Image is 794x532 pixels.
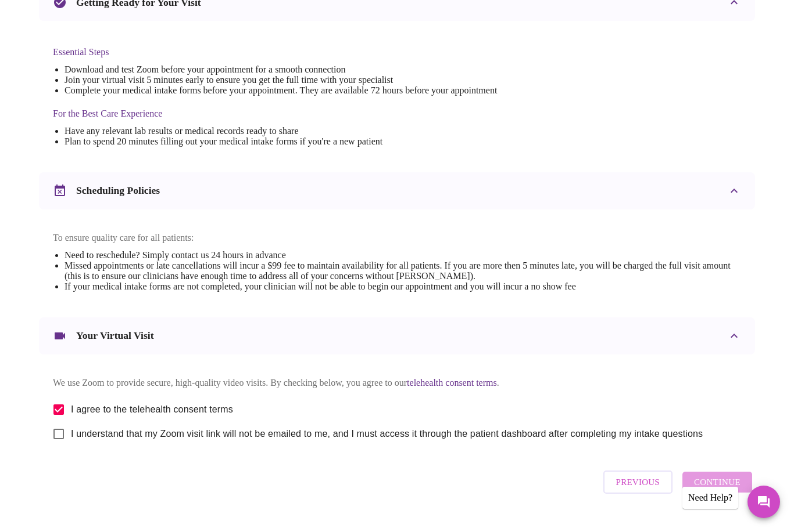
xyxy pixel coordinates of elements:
[747,486,780,518] button: Messages
[65,250,741,260] li: Need to reschedule? Simply contact us 24 hours in advance
[39,317,755,354] div: Your Virtual Visit
[65,136,497,147] li: Plan to spend 20 minutes filling out your medical intake forms if you're a new patient
[65,85,497,96] li: Complete your medical intake forms before your appointment. They are available 72 hours before yo...
[53,233,741,243] p: To ensure quality care for all patients:
[65,260,741,281] li: Missed appointments or late cancellations will incur a $99 fee to maintain availability for all p...
[682,487,738,509] div: Need Help?
[407,378,497,388] a: telehealth consent terms
[76,330,154,342] h3: Your Virtual Visit
[616,475,660,490] span: Previous
[65,281,741,292] li: If your medical intake forms are not completed, your clinician will not be able to begin our appo...
[39,172,755,209] div: Scheduling Policies
[71,427,703,441] span: I understand that my Zoom visit link will not be emailed to me, and I must access it through the ...
[65,64,497,75] li: Download and test Zoom before your appointment for a smooth connection
[65,126,497,136] li: Have any relevant lab results or medical records ready to share
[65,75,497,85] li: Join your virtual visit 5 minutes early to ensure you get the full time with your specialist
[53,108,497,119] h4: For the Best Care Experience
[53,378,741,388] p: We use Zoom to provide secure, high-quality video visits. By checking below, you agree to our .
[53,47,497,57] h4: Essential Steps
[603,471,673,494] button: Previous
[71,403,233,417] span: I agree to the telehealth consent terms
[76,184,160,197] h3: Scheduling Policies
